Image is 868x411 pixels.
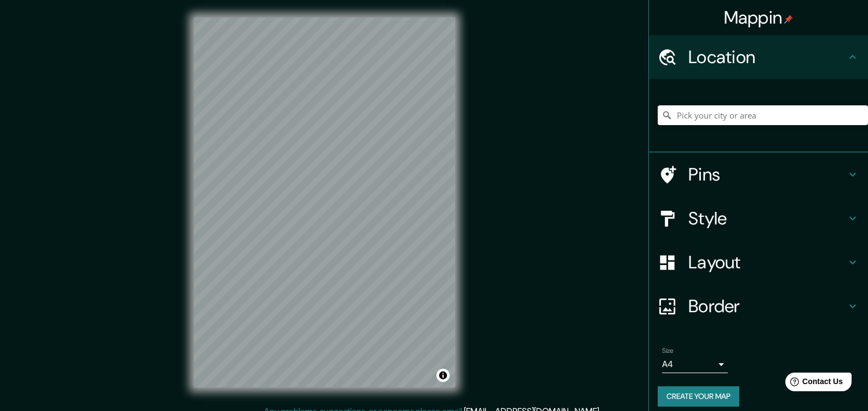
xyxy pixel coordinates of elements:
div: Border [649,284,868,328]
canvas: Map [194,18,455,387]
h4: Mappin [724,7,794,29]
h4: Style [688,207,846,229]
img: pin-icon.png [784,15,793,24]
input: Pick your city or area [658,105,868,125]
button: Create your map [658,386,739,407]
iframe: Help widget launcher [771,368,856,399]
div: Pins [649,153,868,196]
h4: Pins [688,164,846,185]
button: Toggle attribution [436,369,450,382]
h4: Layout [688,251,846,273]
h4: Border [688,295,846,317]
div: Style [649,196,868,240]
div: Location [649,35,868,79]
label: Size [662,346,674,356]
div: A4 [662,356,728,373]
div: Layout [649,240,868,284]
h4: Location [688,46,846,68]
